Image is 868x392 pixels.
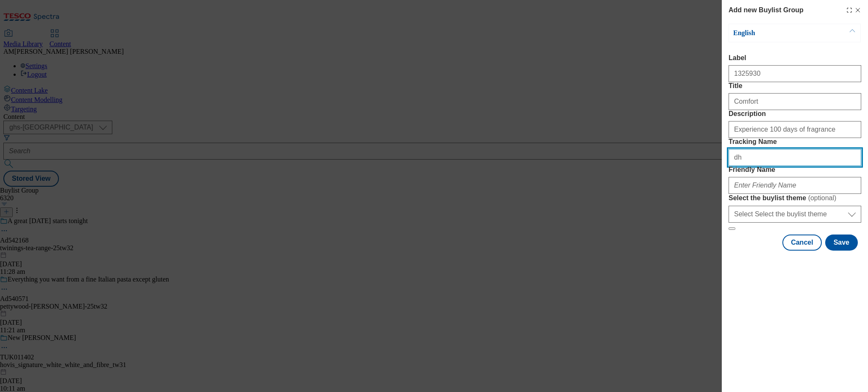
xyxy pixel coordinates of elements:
button: Save [825,235,858,251]
button: Cancel [782,235,821,251]
label: Title [729,82,861,90]
label: Tracking Name [729,138,861,146]
input: Enter Title [729,93,861,110]
input: Enter Tracking Name [729,149,861,166]
label: Select the buylist theme [729,194,861,202]
label: Friendly Name [729,166,861,174]
h4: Add new Buylist Group [729,5,804,15]
label: Description [729,110,861,118]
span: ( optional ) [808,194,837,202]
p: English [733,29,822,37]
input: Enter Label [729,65,861,82]
input: Enter Description [729,121,861,138]
label: Label [729,54,861,62]
input: Enter Friendly Name [729,177,861,194]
